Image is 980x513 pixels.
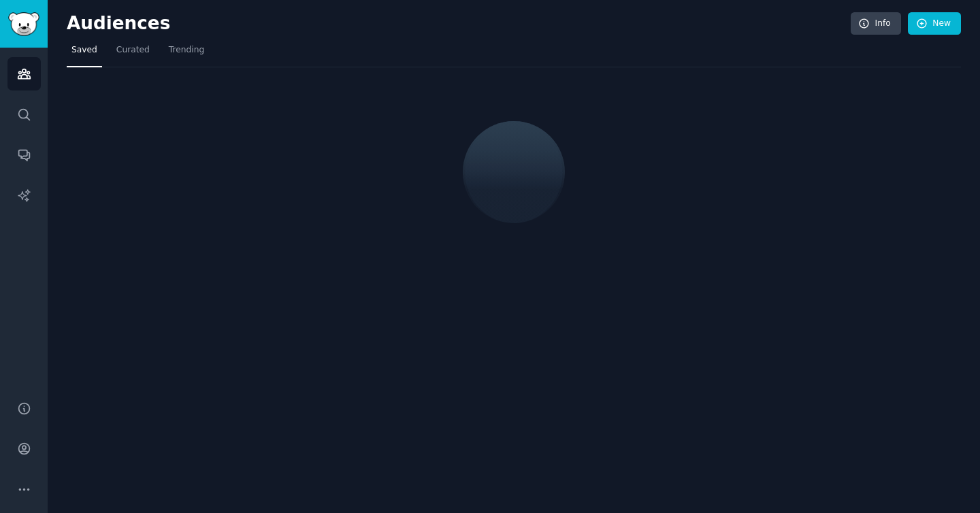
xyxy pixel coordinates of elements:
a: Info [851,12,901,35]
a: New [908,12,961,35]
a: Trending [164,39,209,67]
a: Curated [112,39,154,67]
a: Saved [67,39,102,67]
h2: Audiences [67,13,851,35]
img: GummySearch logo [8,12,39,36]
span: Saved [71,44,97,56]
span: Trending [169,44,204,56]
span: Curated [116,44,150,56]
